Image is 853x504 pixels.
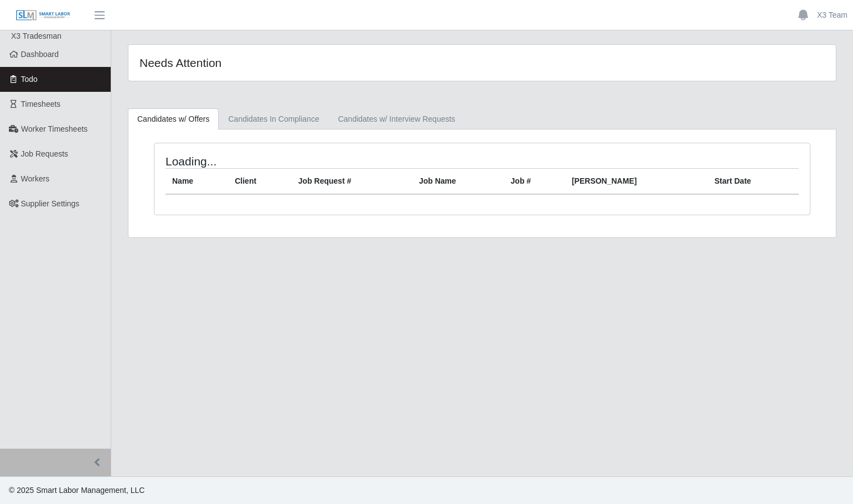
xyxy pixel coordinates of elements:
[21,174,50,183] span: Workers
[21,199,80,208] span: Supplier Settings
[21,124,87,133] span: Worker Timesheets
[166,154,420,168] h4: Loading...
[292,169,412,195] th: Job Request #
[565,169,708,195] th: [PERSON_NAME]
[412,169,504,195] th: Job Name
[21,75,38,84] span: Todo
[166,169,228,195] th: Name
[219,108,328,130] a: Candidates In Compliance
[21,50,59,59] span: Dashboard
[504,169,565,195] th: Job #
[9,486,144,495] span: © 2025 Smart Labor Management, LLC
[11,32,61,40] span: X3 Tradesman
[817,9,847,21] a: X3 Team
[228,169,292,195] th: Client
[21,149,69,158] span: Job Requests
[708,169,799,195] th: Start Date
[329,108,465,130] a: Candidates w/ Interview Requests
[128,108,219,130] a: Candidates w/ Offers
[15,9,71,22] img: SLM Logo
[21,100,61,108] span: Timesheets
[139,56,415,70] h4: Needs Attention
